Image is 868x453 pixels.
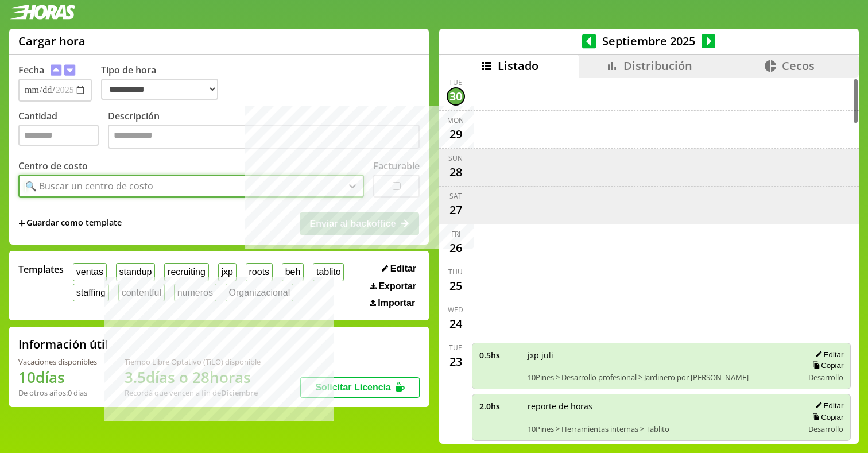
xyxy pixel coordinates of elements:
span: Cecos [782,58,815,73]
h1: Cargar hora [18,33,86,49]
button: ventas [73,263,107,281]
div: Tue [449,78,462,87]
span: Listado [498,58,538,73]
span: + [18,217,25,230]
div: Tiempo Libre Optativo (TiLO) disponible [125,357,261,367]
div: 26 [447,239,465,257]
div: 24 [447,315,465,333]
label: Facturable [373,160,420,172]
span: jxp juli [528,350,796,361]
div: Recordá que vencen a fin de [125,388,261,398]
div: 27 [447,201,465,219]
span: Templates [18,263,64,276]
div: Mon [447,115,464,125]
div: Thu [448,267,463,277]
h1: 10 días [18,367,97,388]
div: Vacaciones disponibles [18,357,97,367]
span: 0.5 hs [479,350,520,361]
button: tablito [313,263,344,281]
button: numeros [174,284,216,301]
span: 10Pines > Desarrollo profesional > Jardinero por [PERSON_NAME] [528,372,796,382]
span: reporte de horas [528,401,796,412]
button: standup [116,263,156,281]
button: Exportar [367,281,420,292]
div: 23 [447,353,465,371]
span: Exportar [378,281,416,292]
button: staffing [73,284,109,301]
div: De otros años: 0 días [18,388,97,398]
span: 10Pines > Herramientas internas > Tablito [528,424,796,434]
div: Fri [451,229,460,239]
span: Editar [390,264,416,274]
div: 28 [447,163,465,181]
button: recruiting [164,263,208,281]
div: Tue [449,343,462,353]
textarea: Descripción [108,125,420,149]
label: Cantidad [18,110,108,152]
input: Cantidad [18,125,99,146]
button: Organizacional [226,284,293,301]
b: Diciembre [221,388,258,398]
button: Editar [812,401,843,411]
label: Centro de costo [18,160,88,172]
button: jxp [218,263,237,281]
span: Solicitar Licencia [315,382,391,392]
span: Desarrollo [808,424,843,434]
span: +Guardar como template [18,217,122,230]
button: roots [246,263,273,281]
span: Distribución [623,58,692,73]
span: Importar [378,298,415,308]
div: 30 [447,87,465,106]
div: 🔍 Buscar un centro de costo [25,180,153,192]
h2: Información útil [18,336,108,352]
label: Fecha [18,64,44,76]
button: beh [282,263,304,281]
button: Copiar [809,412,843,422]
div: scrollable content [439,78,859,443]
span: 2.0 hs [479,401,520,412]
img: logotipo [9,5,76,20]
button: Copiar [809,361,843,370]
span: Septiembre 2025 [596,33,702,49]
div: 29 [447,125,465,144]
div: 25 [447,277,465,295]
button: contentful [118,284,165,301]
button: Editar [378,263,420,274]
label: Tipo de hora [101,64,227,102]
select: Tipo de hora [101,79,218,100]
button: Solicitar Licencia [300,377,420,398]
button: Editar [812,350,843,359]
div: Wed [448,305,463,315]
div: Sat [449,191,462,201]
label: Descripción [108,110,420,152]
div: Sun [448,153,463,163]
h1: 3.5 días o 28 horas [125,367,261,388]
span: Desarrollo [808,372,843,382]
